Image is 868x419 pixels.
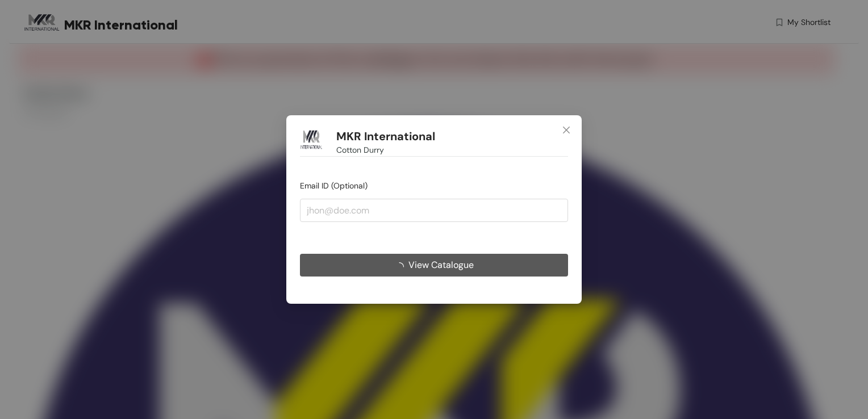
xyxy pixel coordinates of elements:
[562,125,571,135] span: close
[300,254,568,276] button: View Catalogue
[395,262,408,271] span: loading
[408,258,474,272] span: View Catalogue
[300,181,368,191] span: Email ID (Optional)
[300,199,568,221] input: jhon@doe.com
[336,144,384,156] span: Cotton Durry
[551,115,582,146] button: Close
[336,129,435,144] h1: MKR International
[300,129,323,152] img: Buyer Portal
